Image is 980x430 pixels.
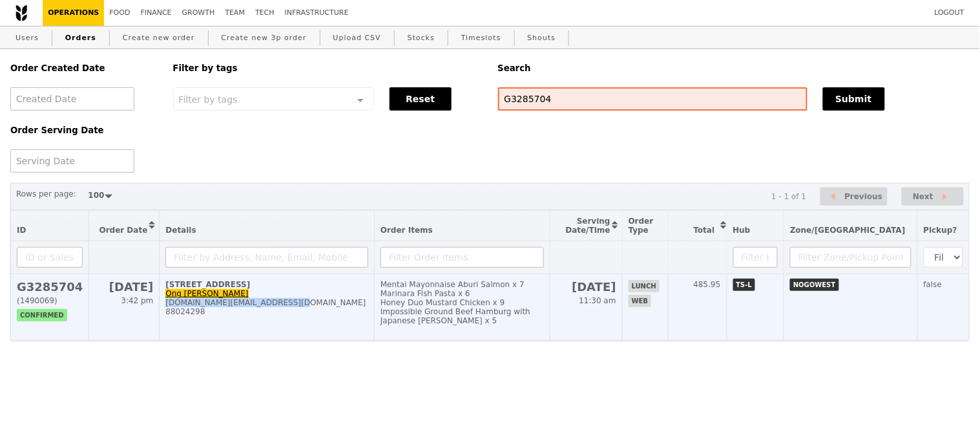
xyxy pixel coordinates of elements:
span: Details [165,226,196,235]
a: Users [10,27,44,50]
button: Previous [820,188,888,206]
input: Filter by Address, Name, Email, Mobile [165,247,368,268]
h2: G3285704 [17,280,83,294]
a: Stocks [402,27,440,50]
button: Reset [390,87,452,111]
span: Filter by tags [179,93,238,105]
span: false [924,280,943,289]
div: [DOMAIN_NAME][EMAIL_ADDRESS][DOMAIN_NAME] [165,298,368,307]
div: Impossible Ground Beef Hamburg with Japanese [PERSON_NAME] x 5 [381,307,544,325]
img: Grain logo [16,5,27,21]
input: ID or Salesperson name [17,247,83,268]
button: Submit [823,87,885,111]
label: Rows per page: [16,188,76,200]
span: lunch [629,280,660,292]
span: Order Type [629,217,654,235]
div: Honey Duo Mustard Chicken x 9 [381,298,544,307]
span: Zone/[GEOGRAPHIC_DATA] [790,226,906,235]
h5: Filter by tags [173,63,483,73]
input: Serving Date [10,149,134,173]
span: 485.95 [694,280,721,289]
span: 11:30 am [579,296,616,305]
span: 3:42 pm [121,296,153,305]
input: Filter Zone/Pickup Point [790,247,912,268]
span: NOGOWEST [790,279,839,291]
span: web [629,295,651,307]
h5: Search [498,63,970,73]
a: Upload CSV [328,27,386,50]
button: Next [902,188,964,206]
div: Mentai Mayonnaise Aburi Salmon x 7 [381,280,544,289]
span: Next [913,189,933,204]
span: TS-L [733,279,756,291]
span: Hub [733,226,751,235]
a: Ong [PERSON_NAME] [165,289,248,298]
a: Timeslots [456,27,506,50]
div: Marinara Fish Pasta x 6 [381,289,544,298]
span: ID [17,226,26,235]
h5: Order Serving Date [10,125,158,135]
h2: [DATE] [556,280,616,294]
h5: Order Created Date [10,63,158,73]
span: Pickup? [924,226,957,235]
div: [STREET_ADDRESS] [165,280,368,289]
a: Orders [60,27,101,50]
div: 1 - 1 of 1 [771,192,806,201]
span: Previous [845,189,883,204]
input: Created Date [10,87,134,111]
input: Filter Order Items [381,247,544,268]
span: Order Items [381,226,433,235]
div: (1490069) [17,296,83,305]
a: Create new order [118,27,200,50]
a: Create new 3p order [216,27,312,50]
div: 88024298 [165,307,368,316]
span: confirmed [17,309,67,321]
a: Shouts [523,27,561,50]
input: Search any field [498,87,808,111]
input: Filter Hub [733,247,778,268]
h2: [DATE] [95,280,153,294]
